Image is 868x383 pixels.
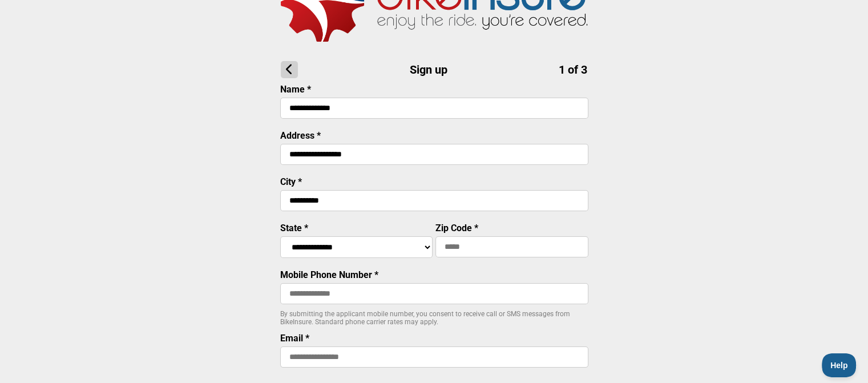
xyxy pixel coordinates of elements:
h1: Sign up [281,61,587,78]
label: City * [280,176,302,187]
label: State * [280,223,308,233]
label: Zip Code * [435,223,478,233]
label: Email * [280,333,309,344]
span: 1 of 3 [559,63,587,76]
p: By submitting the applicant mobile number, you consent to receive call or SMS messages from BikeI... [280,310,588,326]
label: Name * [280,84,311,95]
label: Address * [280,130,321,141]
iframe: Toggle Customer Support [822,353,857,377]
label: Mobile Phone Number * [280,269,378,280]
